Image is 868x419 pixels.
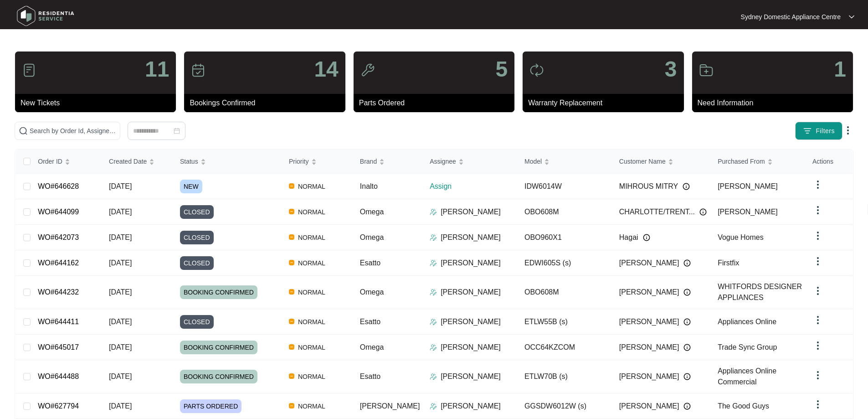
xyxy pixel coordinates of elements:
img: Vercel Logo [289,344,294,350]
p: 3 [665,58,677,80]
th: Status [173,150,282,174]
span: Filters [816,126,835,136]
img: Assigner Icon [430,318,437,326]
p: New Tickets [21,98,176,109]
span: Assignee [430,156,456,166]
span: [DATE] [109,343,132,351]
img: Assigner Icon [430,234,437,241]
span: NORMAL [294,371,329,382]
img: Info icon [683,289,691,296]
span: [DATE] [109,208,132,216]
span: [PERSON_NAME] [619,258,679,269]
a: WO#642073 [38,233,79,241]
p: [PERSON_NAME] [441,401,501,412]
img: Info icon [683,318,691,326]
td: OBO608M [517,276,612,309]
span: Brand [360,156,377,166]
span: CHARLOTTE/TRENT... [619,207,695,217]
th: Assignee [422,150,517,174]
img: icon [699,63,714,78]
img: dropdown arrow [812,315,823,326]
span: [DATE] [109,372,132,380]
img: Info icon [683,259,691,267]
img: search-icon [19,126,28,135]
p: Assign [430,181,517,192]
span: [PERSON_NAME] [619,401,679,412]
span: CLOSED [180,205,214,219]
p: Bookings Confirmed [190,98,345,109]
img: Assigner Icon [430,403,437,410]
img: Info icon [683,344,691,351]
p: 5 [495,58,508,80]
span: Appliances Online Commercial [718,367,776,386]
span: [DATE] [109,233,132,241]
img: Info icon [683,183,690,190]
span: Model [524,156,542,166]
p: 11 [145,58,169,80]
span: Inalto [360,182,378,190]
img: icon [529,63,544,78]
th: Order ID [31,150,102,174]
td: ETLW70B (s) [517,360,612,393]
img: dropdown arrow [849,15,854,19]
a: WO#644488 [38,372,79,380]
img: Vercel Logo [289,209,294,214]
span: Omega [360,233,384,241]
a: WO#644099 [38,208,79,216]
img: Vercel Logo [289,373,294,379]
button: filter iconFilters [795,122,842,140]
span: NORMAL [294,342,329,353]
a: WO#627794 [38,402,79,410]
span: Firstfix [718,259,739,267]
span: BOOKING CONFIRMED [180,370,257,383]
span: NORMAL [294,181,329,192]
p: Warranty Replacement [528,98,683,109]
th: Actions [805,150,853,174]
th: Model [517,150,612,174]
span: Purchased From [718,156,765,166]
span: BOOKING CONFIRMED [180,341,257,354]
th: Brand [353,150,422,174]
img: Vercel Logo [289,319,294,324]
img: Vercel Logo [289,289,294,295]
img: Vercel Logo [289,403,294,409]
th: Customer Name [612,150,710,174]
span: CLOSED [180,231,214,244]
span: CLOSED [180,315,214,329]
span: MIHROUS MITRY [619,181,678,192]
span: NORMAL [294,287,329,298]
img: dropdown arrow [812,370,823,381]
img: Info icon [683,373,691,380]
p: [PERSON_NAME] [441,342,501,353]
span: Appliances Online [718,318,776,326]
p: Sydney Domestic Appliance Centre [741,12,841,21]
th: Purchased From [710,150,805,174]
span: NORMAL [294,316,329,327]
td: GGSDW6012W (s) [517,393,612,419]
span: NORMAL [294,207,329,217]
input: Search by Order Id, Assignee Name, Customer Name, Brand and Model [30,126,116,136]
img: dropdown arrow [812,340,823,351]
span: Hagai [619,232,638,243]
span: Esatto [360,372,380,380]
p: [PERSON_NAME] [441,258,501,269]
span: Vogue Homes [718,233,764,241]
img: dropdown arrow [812,256,823,267]
p: [PERSON_NAME] [441,207,501,217]
a: WO#644162 [38,259,79,267]
a: WO#644232 [38,288,79,296]
th: Created Date [102,150,173,174]
img: icon [360,63,375,78]
span: Order ID [38,156,62,166]
span: [PERSON_NAME] [619,371,679,382]
img: dropdown arrow [812,230,823,241]
img: dropdown arrow [812,399,823,410]
p: [PERSON_NAME] [441,287,501,298]
span: [PERSON_NAME] [360,402,420,410]
span: [PERSON_NAME] [718,208,778,216]
img: Assigner Icon [430,344,437,351]
span: Status [180,156,198,166]
span: [PERSON_NAME] [619,316,679,327]
img: Assigner Icon [430,289,437,296]
span: NORMAL [294,232,329,243]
